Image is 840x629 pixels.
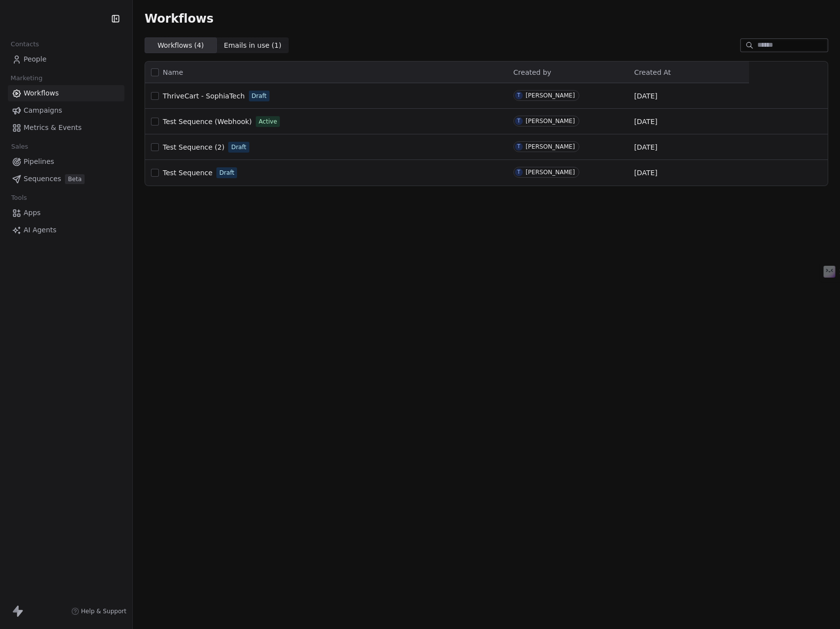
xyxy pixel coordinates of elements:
[8,120,124,136] a: Metrics & Events
[24,208,41,218] span: Apps
[163,142,224,152] a: Test Sequence (2)
[24,174,61,184] span: Sequences
[24,157,54,167] span: Pipelines
[513,68,551,76] span: Created by
[6,71,47,86] span: Marketing
[163,118,252,126] span: Test Sequence (Webhook)
[8,205,124,221] a: Apps
[517,117,520,125] div: T
[6,37,43,52] span: Contacts
[163,92,245,100] span: ThriveCart - SophiaTech
[81,607,126,615] span: Help & Support
[24,88,59,98] span: Workflows
[252,92,267,100] span: Draft
[7,190,31,205] span: Tools
[8,171,124,187] a: SequencesBeta
[8,154,124,170] a: Pipelines
[634,168,657,178] span: [DATE]
[634,117,657,126] span: [DATE]
[24,105,62,116] span: Campaigns
[231,143,246,152] span: Draft
[634,68,671,76] span: Created At
[24,123,82,133] span: Metrics & Events
[8,222,124,238] a: AI Agents
[163,168,212,178] a: Test Sequence
[24,225,57,235] span: AI Agents
[526,118,575,125] div: [PERSON_NAME]
[163,117,252,126] a: Test Sequence (Webhook)
[163,169,212,177] span: Test Sequence
[259,117,277,126] span: Active
[219,168,234,177] span: Draft
[7,139,32,154] span: Sales
[8,102,124,119] a: Campaigns
[163,91,245,101] a: ThriveCart - SophiaTech
[163,67,183,78] span: Name
[24,54,47,64] span: People
[517,92,520,99] div: T
[526,143,575,150] div: [PERSON_NAME]
[526,169,575,176] div: [PERSON_NAME]
[634,91,657,101] span: [DATE]
[634,142,657,152] span: [DATE]
[8,85,124,101] a: Workflows
[65,174,85,184] span: Beta
[517,168,520,176] div: T
[71,607,126,615] a: Help & Support
[145,12,213,26] span: Workflows
[8,51,124,67] a: People
[224,40,281,51] span: Emails in use ( 1 )
[163,143,224,151] span: Test Sequence (2)
[526,92,575,99] div: [PERSON_NAME]
[517,143,520,151] div: T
